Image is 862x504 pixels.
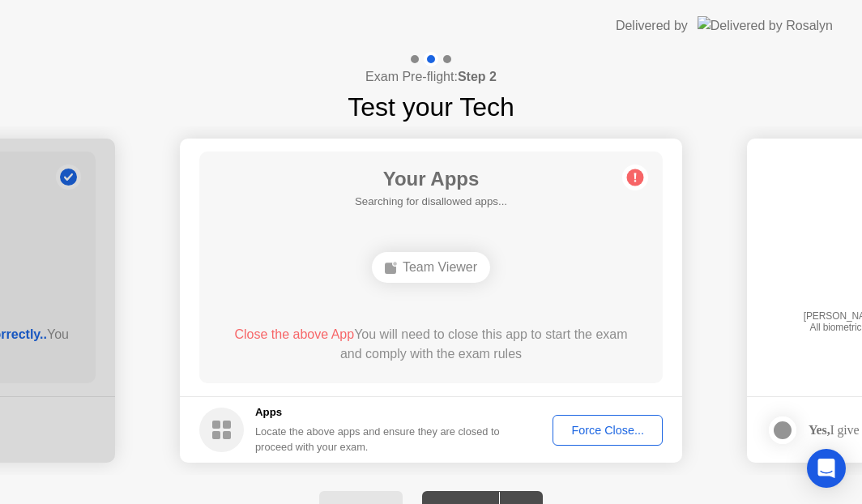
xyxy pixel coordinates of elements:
[372,252,490,283] div: Team Viewer
[807,449,846,488] div: Open Intercom Messenger
[355,164,507,194] h1: Your Apps
[553,415,663,446] button: Force Close...
[698,16,833,35] img: Delivered by Rosalyn
[365,67,497,87] h4: Exam Pre-flight:
[255,404,501,421] h5: Apps
[809,423,830,437] strong: Yes,
[234,327,354,341] span: Close the above App
[458,70,497,83] b: Step 2
[558,424,657,437] div: Force Close...
[223,325,640,364] div: You will need to close this app to start the exam and comply with the exam rules
[255,424,501,455] div: Locate the above apps and ensure they are closed to proceed with your exam.
[355,194,507,210] h5: Searching for disallowed apps...
[348,88,514,126] h1: Test your Tech
[616,16,688,36] div: Delivered by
